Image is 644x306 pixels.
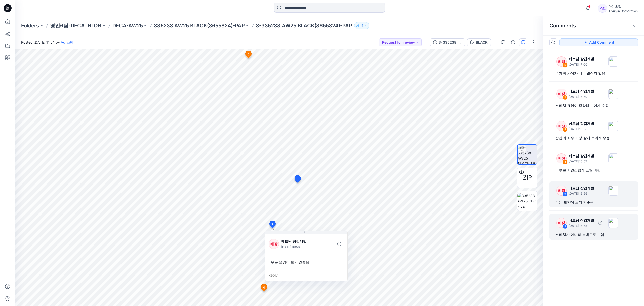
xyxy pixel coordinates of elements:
div: 베장 [269,239,279,249]
div: 손가락 사이가 너무 벌어져 있음 [555,70,632,76]
div: 이부분 자연스럽게 표현 바람 [555,167,632,173]
div: 우는 모양이 보기 안좋음 [269,257,343,267]
div: 스티치가 아니라 불박으로 보임 [555,232,632,238]
p: [DATE] 16:58 [569,127,594,132]
img: 3-335238 AW25 BLACK(8655824)-PAP [518,145,537,164]
button: BLACK [467,38,491,46]
div: 베장 [556,218,567,228]
p: [DATE] 16:57 [569,159,594,164]
button: Details [509,38,517,46]
p: 베트남 장갑개발 [569,56,594,62]
p: 베트남 장갑개발 [569,88,594,94]
p: [DATE] 16:59 [569,94,594,99]
div: 손잡이 좌우 기장 같게 보이게 수정 [555,135,632,141]
p: 베트남 장갑개발 [569,217,594,223]
div: 2 [562,192,568,197]
span: 5 [248,52,249,57]
a: 335238 AW25 BLACK(8655824)-PAP [154,22,245,29]
div: 1 [562,224,568,229]
img: 335238 AW25 CDC FILE [517,193,537,209]
div: 베장 [556,121,567,131]
span: 1 [297,177,298,181]
div: 베장 [556,186,567,196]
a: Folders [21,22,39,29]
p: 베트남 장갑개발 [569,120,594,127]
div: 3-335238 AW25 BLACK(8655824)-PAP [439,40,462,45]
a: 영업6팀-DECATHLON [50,22,101,29]
p: [DATE] 16:56 [569,191,594,196]
p: 베트남 장갑개발 [569,185,594,191]
p: 베트남 장갑개발 [569,153,594,159]
div: 3 [562,159,568,164]
div: 4 [562,127,568,132]
div: 스티치 표현이 정확히 보이게 수정 [555,103,632,109]
p: 베트남 장갑개발 [281,238,322,244]
button: 3-335238 AW25 BLACK(8655824)-PAP [430,38,465,46]
div: 베장 [556,153,567,163]
span: ZIP [523,173,532,182]
h2: Comments [549,23,576,29]
a: Vd 소팀 [61,40,73,44]
p: [DATE] 17:00 [569,62,594,67]
span: Posted [DATE] 11:54 by [21,40,73,45]
div: 5 [562,95,568,100]
a: DECA-AW25 [112,22,143,29]
div: Reply [265,270,347,281]
p: 11 [360,23,363,28]
p: [DATE] 16:56 [281,244,322,250]
p: 3-335238 AW25 BLACK(8655824)-PAP [256,22,352,29]
div: 6 [562,63,568,68]
span: 2 [271,222,273,227]
button: Add Comment [559,38,638,46]
div: V소 [598,4,607,13]
div: 베장 [556,56,567,67]
div: BLACK [476,40,488,45]
div: Vd 소팀 [609,3,638,9]
div: 베장 [556,89,567,99]
span: 4 [263,285,265,290]
div: Hyunjin Corporation [609,9,638,13]
button: 11 [354,22,369,29]
p: [DATE] 16:55 [569,223,594,228]
div: 우는 모양이 보기 안좋음 [555,199,632,205]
